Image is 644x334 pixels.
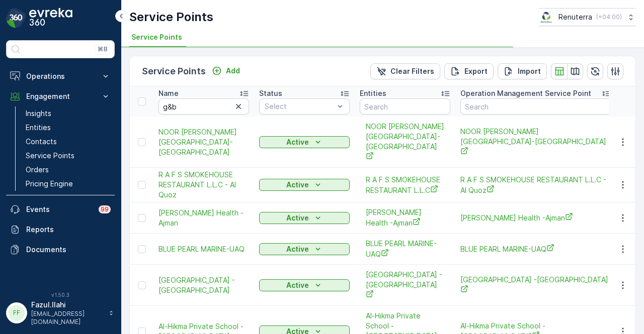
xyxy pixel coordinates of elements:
button: Active [259,279,350,291]
span: [GEOGRAPHIC_DATA] -[GEOGRAPHIC_DATA] [366,270,444,300]
a: Events99 [6,199,115,219]
p: Active [286,213,309,223]
button: Engagement [6,86,115,106]
p: Service Points [142,64,206,78]
p: ⌘B [98,45,108,53]
p: Engagement [26,91,95,101]
a: R A F S SMOKEHOUSE RESTAURANT L.L.C - Al Quoz [158,170,249,200]
p: Clear Filters [390,66,434,76]
p: 99 [101,205,109,213]
a: Mahmoud Ghonaim Health -Ajman [158,208,249,228]
a: Reports [6,219,115,240]
div: Toggle Row Selected [138,281,146,289]
a: R A F S SMOKEHOUSE RESTAURANT L.L.C - Al Quoz [460,175,611,195]
input: Search [158,98,249,115]
p: Export [464,66,488,76]
p: Documents [26,245,111,255]
p: Active [286,244,309,254]
p: Active [286,180,309,190]
div: Toggle Row Selected [138,245,146,253]
p: Insights [26,108,51,119]
a: Al Ihsan Medical Center -Ajman [460,275,611,295]
a: BLUE PEARL MARINE-UAQ [460,244,611,254]
p: Service Points [129,9,213,25]
p: Entities [26,123,51,133]
div: Toggle Row Selected [138,138,146,146]
a: Al Ihsan Medical Center -Ajman [366,270,444,300]
input: Search [460,98,611,115]
p: Operations [26,71,95,81]
p: Import [518,66,541,76]
a: Insights [22,106,115,121]
input: Search [360,98,450,115]
span: v 1.50.3 [6,292,115,298]
div: FF [9,305,25,321]
p: Orders [26,165,49,175]
span: NOOR [PERSON_NAME][GEOGRAPHIC_DATA]-[GEOGRAPHIC_DATA] [460,127,611,157]
p: Renuterra [558,12,592,22]
p: Contacts [26,137,57,147]
p: Status [259,88,282,98]
p: Service Points [26,151,74,161]
a: Contacts [22,135,115,149]
p: Add [226,66,240,76]
span: [GEOGRAPHIC_DATA] -[GEOGRAPHIC_DATA] [158,275,249,295]
a: NOOR AL HADAYA MEDICAL CENTER-Ajman [366,122,444,162]
p: ( +04:00 ) [596,13,622,21]
button: Active [259,212,350,224]
a: Entities [22,121,115,135]
button: Active [259,243,350,255]
p: Fazul.Ilahi [31,300,104,310]
p: Select [265,101,334,112]
button: Add [208,65,244,77]
span: [PERSON_NAME] Health -Ajman [158,208,249,228]
span: NOOR [PERSON_NAME][GEOGRAPHIC_DATA]-[GEOGRAPHIC_DATA] [366,122,444,162]
p: Active [286,280,309,290]
p: Reports [26,225,111,235]
span: [PERSON_NAME] Health -Ajman [460,212,611,223]
button: Export [444,63,494,79]
a: Pricing Engine [22,177,115,191]
a: Mahmoud Ghonaim Health -Ajman [460,212,611,223]
p: Active [286,137,309,147]
a: BLUE PEARL MARINE-UAQ [366,239,444,259]
p: Pricing Engine [26,179,73,189]
a: Al Ihsan Medical Center -Ajman [158,275,249,295]
button: Active [259,179,350,191]
span: Service Points [131,32,182,42]
img: logo_dark-DEwI_e13.png [29,8,72,28]
a: Documents [6,240,115,260]
p: Entities [360,88,386,98]
button: Operations [6,66,115,86]
button: Active [259,136,350,148]
div: Toggle Row Selected [138,181,146,189]
span: NOOR [PERSON_NAME][GEOGRAPHIC_DATA]-[GEOGRAPHIC_DATA] [158,127,249,157]
p: Operation Management Service Point [460,88,591,98]
button: Import [498,63,547,79]
p: Events [26,204,93,214]
a: Service Points [22,149,115,163]
a: Mahmoud Ghonaim Health -Ajman [366,207,444,228]
a: BLUE PEARL MARINE-UAQ [158,244,249,254]
img: Screenshot_2024-07-26_at_13.33.01.png [539,12,554,23]
p: Name [158,88,179,98]
a: R A F S SMOKEHOUSE RESTAURANT L.L.C [366,175,444,195]
a: Orders [22,163,115,177]
button: Renuterra(+04:00) [539,8,636,26]
a: NOOR AL HADAYA MEDICAL CENTER-Ajman [460,127,611,157]
img: logo [6,8,26,28]
span: [GEOGRAPHIC_DATA] -[GEOGRAPHIC_DATA] [460,275,611,295]
div: Toggle Row Selected [138,214,146,222]
a: NOOR AL HADAYA MEDICAL CENTER-Ajman [158,127,249,157]
button: FFFazul.Ilahi[EMAIL_ADDRESS][DOMAIN_NAME] [6,300,115,326]
button: Clear Filters [370,63,440,79]
p: [EMAIL_ADDRESS][DOMAIN_NAME] [31,310,104,326]
span: [PERSON_NAME] Health -Ajman [366,207,444,228]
